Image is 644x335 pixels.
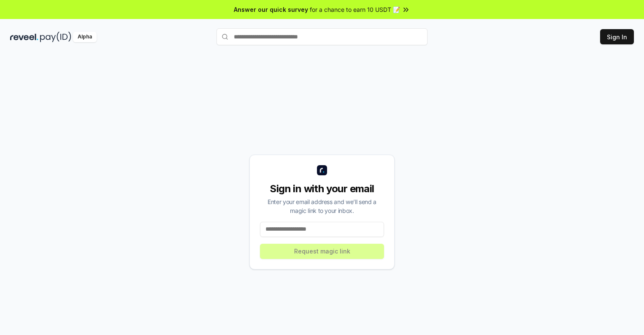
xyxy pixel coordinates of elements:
[10,32,38,42] img: reveel_dark
[40,32,71,42] img: pay_id
[234,5,308,14] span: Answer our quick survey
[317,165,327,175] img: logo_small
[260,182,384,196] div: Sign in with your email
[73,32,97,42] div: Alpha
[260,197,384,215] div: Enter your email address and we’ll send a magic link to your inbox.
[310,5,400,14] span: for a chance to earn 10 USDT 📝
[600,29,634,44] button: Sign In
